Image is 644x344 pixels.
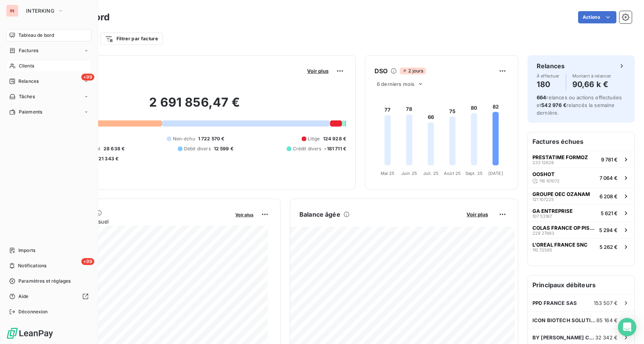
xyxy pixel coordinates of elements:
[81,74,94,81] span: +99
[532,197,554,202] span: 121 107225
[600,244,618,250] span: 5 262 €
[532,248,552,252] span: 110 72585
[532,231,554,235] span: 229 27483
[488,171,503,176] tspan: [DATE]
[18,247,35,254] span: Imports
[293,145,322,152] span: Crédit divers
[43,217,230,225] span: Chiffre d'affaires mensuel
[307,68,329,74] span: Voir plus
[528,151,634,168] button: PRESTATIME FORMOZ233 126289 781 €
[528,168,634,188] button: OOSHOT116 1010727 064 €
[528,221,634,238] button: COLAS FRANCE OP PISTE 1229 274835 294 €
[578,11,616,23] button: Actions
[601,210,618,216] span: 5 621 €
[18,278,71,285] span: Paramètres et réglages
[375,66,388,76] h6: DSO
[537,61,565,71] h6: Relances
[532,154,588,160] span: PRESTATIME FORMOZ
[6,327,54,339] img: Logo LeanPay
[381,171,395,176] tspan: Mai 25
[532,242,588,248] span: L'OREAL FRANCE SNC
[600,175,618,181] span: 7 064 €
[18,32,54,39] span: Tableau de bord
[26,8,54,14] span: INTERKING
[600,193,618,199] span: 6 208 €
[214,145,233,152] span: 12 599 €
[528,238,634,255] button: L'OREAL FRANCE SNC110 725855 262 €
[18,308,48,315] span: Déconnexion
[423,171,439,176] tspan: Juil. 25
[19,109,42,115] span: Paiements
[19,93,35,100] span: Tâches
[400,67,426,74] span: 2 jours
[6,290,92,303] a: Aide
[323,135,346,142] span: 124 928 €
[532,208,573,214] span: GA ENTREPRISE
[103,145,125,152] span: 28 638 €
[96,155,118,162] span: -21 343 €
[537,74,560,78] span: À effectuer
[537,94,622,116] span: relances ou actions effectuées et relancés la semaine dernière.
[532,214,552,219] span: 107 53187
[532,334,595,341] span: BY [PERSON_NAME] COMPANIES
[198,135,225,142] span: 1 722 570 €
[532,171,555,177] span: OOSHOT
[100,33,163,45] button: Filtrer par facture
[537,94,546,100] span: 664
[18,262,46,269] span: Notifications
[594,300,618,306] span: 153 507 €
[537,78,560,91] h4: 180
[595,334,618,341] span: 32 342 €
[6,5,18,17] div: IN
[43,95,346,118] h2: 2 691 856,47 €
[532,317,596,323] span: ICON BIOTECH SOLUTION
[467,211,488,217] span: Voir plus
[233,211,256,218] button: Voir plus
[305,67,331,74] button: Voir plus
[19,47,38,54] span: Factures
[18,78,39,85] span: Relances
[601,156,618,163] span: 9 781 €
[173,135,195,142] span: Non-échu
[532,300,577,306] span: PPD FRANCE SAS
[81,258,94,265] span: +99
[324,145,346,152] span: -181 711 €
[308,135,320,142] span: Litige
[596,317,618,323] span: 65 164 €
[19,63,34,69] span: Clients
[539,179,560,183] span: 116 101072
[532,225,596,231] span: COLAS FRANCE OP PISTE 1
[618,318,636,336] div: Open Intercom Messenger
[377,81,414,87] span: 6 derniers mois
[18,293,29,300] span: Aide
[532,191,590,197] span: GROUPE OEC OZANAM
[532,160,554,165] span: 233 12628
[299,210,340,219] h6: Balance âgée
[528,132,634,151] h6: Factures échues
[464,211,490,218] button: Voir plus
[235,212,253,217] span: Voir plus
[528,204,634,221] button: GA ENTREPRISE107 531875 621 €
[528,276,634,294] h6: Principaux débiteurs
[572,78,611,91] h4: 90,66 k €
[444,171,461,176] tspan: Août 25
[465,171,483,176] tspan: Sept. 25
[401,171,417,176] tspan: Juin 25
[528,188,634,204] button: GROUPE OEC OZANAM121 1072256 208 €
[572,74,611,78] span: Montant à relancer
[184,145,211,152] span: Débit divers
[541,102,566,108] span: 542 976 €
[599,227,618,233] span: 5 294 €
